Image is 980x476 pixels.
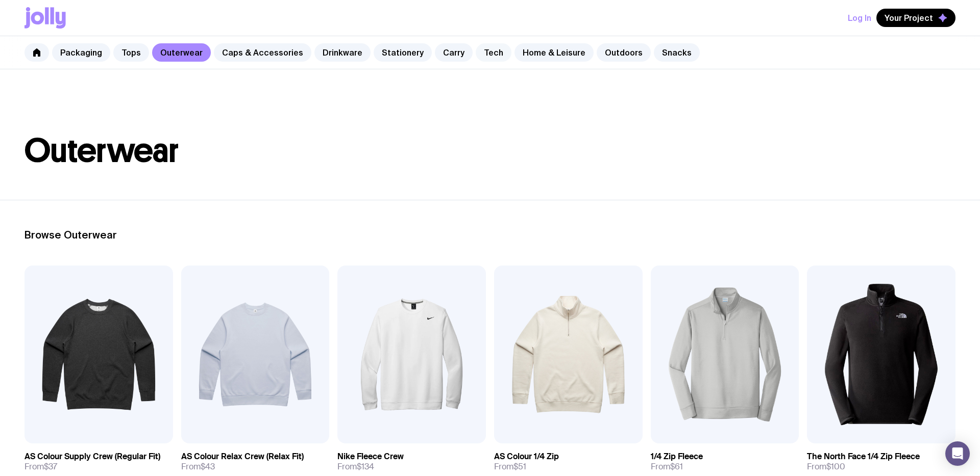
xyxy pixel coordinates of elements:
[807,462,845,472] span: From
[670,461,683,472] span: $61
[181,452,304,462] h3: AS Colour Relax Crew (Relax Fit)
[337,452,404,462] h3: Nike Fleece Crew
[807,452,920,462] h3: The North Face 1/4 Zip Fleece
[181,462,215,472] span: From
[885,13,933,23] span: Your Project
[357,461,374,472] span: $134
[113,43,149,62] a: Tops
[597,43,651,62] a: Outdoors
[826,461,845,472] span: $100
[494,462,526,472] span: From
[24,229,955,241] h2: Browse Outerwear
[44,461,57,472] span: $37
[654,43,700,62] a: Snacks
[52,43,110,62] a: Packaging
[214,43,311,62] a: Caps & Accessories
[651,462,683,472] span: From
[876,9,955,27] button: Your Project
[337,462,374,472] span: From
[513,461,526,472] span: $51
[848,9,871,27] button: Log In
[514,43,594,62] a: Home & Leisure
[314,43,371,62] a: Drinkware
[374,43,432,62] a: Stationery
[201,461,215,472] span: $43
[152,43,211,62] a: Outerwear
[651,452,703,462] h3: 1/4 Zip Fleece
[435,43,473,62] a: Carry
[945,441,970,466] div: Open Intercom Messenger
[476,43,511,62] a: Tech
[494,452,559,462] h3: AS Colour 1/4 Zip
[24,452,160,462] h3: AS Colour Supply Crew (Regular Fit)
[24,135,955,167] h1: Outerwear
[24,462,57,472] span: From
